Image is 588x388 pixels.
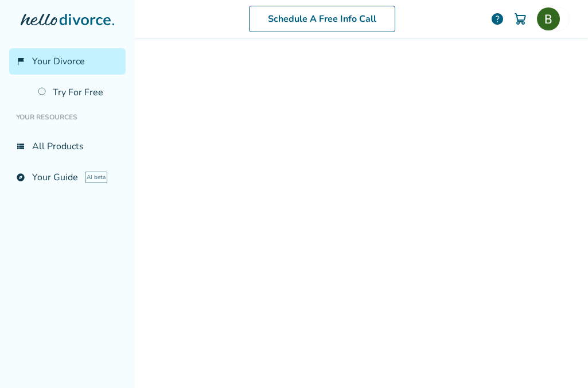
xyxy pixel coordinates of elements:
[16,57,25,66] span: flag_2
[513,12,527,26] img: Cart
[32,55,85,68] span: Your Divorce
[9,48,126,75] a: flag_2Your Divorce
[537,7,560,30] img: Bryon
[9,106,126,129] li: Your Resources
[85,172,107,183] span: AI beta
[490,12,504,26] a: help
[31,79,126,106] a: Try For Free
[249,6,395,32] a: Schedule A Free Info Call
[9,164,126,191] a: exploreYour GuideAI beta
[9,133,126,160] a: view_listAll Products
[16,173,25,182] span: explore
[16,142,25,151] span: view_list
